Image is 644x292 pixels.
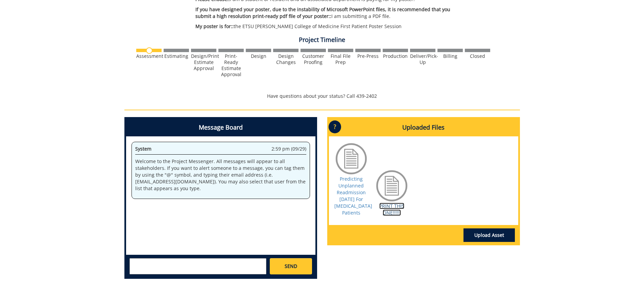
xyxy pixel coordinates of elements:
[285,263,297,270] span: SEND
[410,53,435,65] div: Deliver/Pick-Up
[135,158,306,192] p: Welcome to the Project Messenger. All messages will appear to all stakeholders. If you want to al...
[273,53,299,65] div: Design Changes
[195,6,460,20] p: I am submitting a PDF file.
[191,53,216,71] div: Design/Print Estimate Approval
[136,53,162,59] div: Assessment
[195,6,450,19] span: If you have designed your poster, due to the instability of Microsoft PowerPoint files, it is rec...
[126,119,315,136] h4: Message Board
[329,119,518,136] h4: Uploaded Files
[164,53,189,59] div: Estimating
[271,145,306,152] span: 2:59 pm (09/29)
[329,120,341,133] p: ?
[383,53,408,59] div: Production
[195,23,460,30] p: the ETSU [PERSON_NAME] College of Medicine First Patient Poster Session
[437,53,463,59] div: Billing
[146,47,152,54] img: no
[218,53,244,77] div: Print-Ready Estimate Approval
[328,53,353,65] div: Final File Prep
[124,93,520,99] p: Have questions about your status? Call 439-2402
[195,23,234,29] span: My poster is for::
[301,53,326,65] div: Customer Proofing
[246,53,271,59] div: Design
[334,176,372,216] a: Predicting Unplanned Readmission [DATE] For [MEDICAL_DATA] Patients
[270,258,312,274] a: SEND
[355,53,381,59] div: Pre-Press
[465,53,490,59] div: Closed
[124,37,520,43] h4: Project Timeline
[379,203,404,216] a: PRINT THIS ONE!!!!!!
[135,145,151,152] span: System
[463,228,515,242] a: Upload Asset
[129,258,266,274] textarea: messageToSend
